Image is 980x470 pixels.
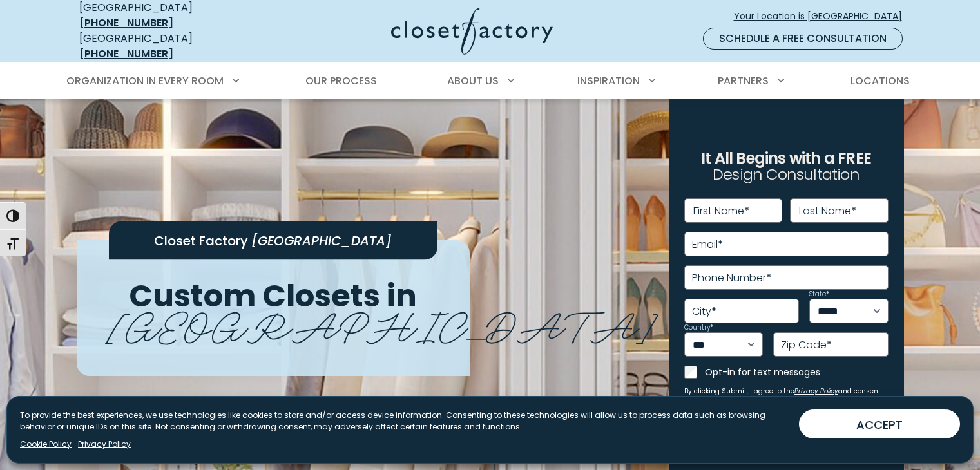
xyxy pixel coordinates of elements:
[692,273,771,283] label: Phone Number
[684,388,889,403] small: By clicking Submit, I agree to the and consent to receive marketing emails from Closet Factory.
[733,5,913,28] a: Your Location is [GEOGRAPHIC_DATA]
[701,147,871,169] span: It All Begins with a FREE
[809,291,829,297] label: State
[129,274,417,317] span: Custom Closets in
[693,206,749,216] label: First Name
[79,15,173,30] a: [PHONE_NUMBER]
[794,386,838,396] a: Privacy Policy
[251,232,392,250] span: [GEOGRAPHIC_DATA]
[66,73,224,88] span: Organization in Every Room
[154,232,248,250] span: Closet Factory
[799,206,856,216] label: Last Name
[577,73,640,88] span: Inspiration
[447,73,499,88] span: About Us
[57,63,923,99] nav: Primary Menu
[692,306,716,317] label: City
[692,240,723,250] label: Email
[713,164,860,185] span: Design Consultation
[799,409,960,438] button: ACCEPT
[734,10,912,23] span: Your Location is [GEOGRAPHIC_DATA]
[78,438,131,450] a: Privacy Policy
[20,438,72,450] a: Cookie Policy
[391,8,553,55] img: Closet Factory Logo
[718,73,769,88] span: Partners
[20,409,789,433] p: To provide the best experiences, we use technologies like cookies to store and/or access device i...
[305,73,377,88] span: Our Process
[684,324,713,331] label: Country
[79,46,173,61] a: [PHONE_NUMBER]
[703,28,903,50] a: Schedule a Free Consultation
[79,31,266,62] div: [GEOGRAPHIC_DATA]
[106,294,657,352] span: [GEOGRAPHIC_DATA]
[850,73,910,88] span: Locations
[781,340,832,350] label: Zip Code
[705,366,889,379] label: Opt-in for text messages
